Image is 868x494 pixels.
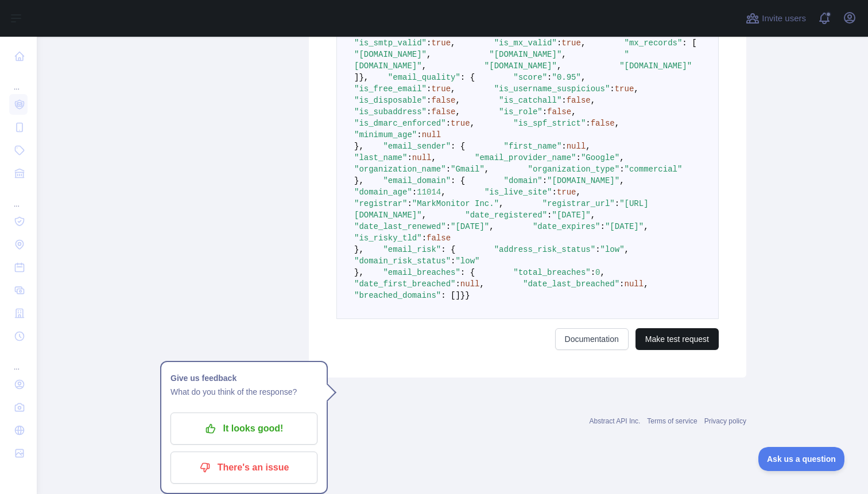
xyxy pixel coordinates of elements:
span: true [561,38,581,48]
span: "[DATE]" [552,211,590,220]
span: , [499,199,503,208]
span: "date_first_breached" [354,279,455,289]
span: : [] [441,291,460,300]
span: : [412,188,417,197]
span: "MarkMonitor Inc." [412,199,499,208]
span: , [619,176,624,185]
span: : { [451,142,465,151]
span: false [591,119,615,128]
span: : [561,96,566,105]
span: : { [460,268,475,277]
span: "organization_type" [528,165,619,174]
span: "is_role" [499,107,542,116]
span: : [407,153,412,162]
span: , [586,142,590,151]
span: : [446,165,451,174]
span: , [427,50,431,59]
span: "address_risk_status" [494,245,595,254]
span: : [576,153,581,162]
span: } [465,291,470,300]
span: "is_live_site" [485,188,552,197]
span: : [591,268,595,277]
span: , [470,119,475,128]
span: "is_smtp_valid" [354,38,427,48]
span: : [ [682,38,696,48]
span: : [619,165,624,174]
span: , [441,188,445,197]
span: "date_registered" [465,211,547,220]
span: "registrar" [354,199,407,208]
span: : [557,38,561,48]
span: "email_breaches" [383,268,460,277]
span: : [586,119,590,128]
span: : [561,142,566,151]
span: "score" [513,73,547,82]
span: , [619,153,624,162]
span: }, [354,142,364,151]
span: "date_last_breached" [523,279,619,289]
span: "low" [455,256,479,266]
span: : [427,84,431,94]
span: "domain_risk_status" [354,256,451,266]
span: "is_catchall" [499,96,561,105]
span: , [634,84,638,94]
a: Documentation [555,328,629,350]
span: "is_dmarc_enforced" [354,119,446,128]
span: : { [460,73,475,82]
span: "[DATE]" [605,222,644,231]
span: , [451,84,455,94]
span: , [571,107,576,116]
span: : [547,73,552,82]
span: false [431,107,455,116]
span: , [431,153,436,162]
span: } [460,291,465,300]
span: true [431,84,451,94]
span: "is_free_email" [354,84,427,94]
span: , [422,211,427,220]
a: Terms of service [647,417,697,425]
span: false [431,96,455,105]
span: "is_risky_tld" [354,234,422,243]
span: : [542,176,547,185]
span: : [455,279,460,289]
span: : [417,130,421,139]
span: : [600,222,605,231]
span: : [615,199,619,208]
span: : [407,199,412,208]
span: "registrar_url" [542,199,615,208]
span: 11014 [417,188,441,197]
span: true [451,119,470,128]
span: "email_quality" [388,73,460,82]
span: , [644,222,648,231]
span: null [567,142,586,151]
span: false [547,107,571,116]
span: , [561,50,566,59]
span: : [427,38,431,48]
span: "last_name" [354,153,407,162]
span: "commercial" [625,165,683,174]
span: : [542,107,547,116]
iframe: Toggle Customer Support [758,447,845,471]
span: "is_spf_strict" [513,119,586,128]
span: "[DOMAIN_NAME]" [619,61,692,71]
span: , [600,268,605,277]
span: "email_provider_name" [475,153,576,162]
span: , [451,38,455,48]
span: , [591,211,595,220]
h1: Give us feedback [170,371,317,385]
span: null [412,153,432,162]
span: , [576,188,581,197]
div: ... [9,349,28,372]
span: 0 [595,268,600,277]
span: "first_name" [503,142,561,151]
button: Make test request [635,328,719,350]
span: false [427,234,451,243]
span: , [422,61,427,71]
span: "total_breaches" [513,268,590,277]
a: Privacy policy [704,417,746,425]
span: , [455,96,460,105]
span: "is_username_suspicious" [494,84,610,94]
span: "Gmail" [451,165,485,174]
span: "is_mx_valid" [494,38,557,48]
span: : [595,245,600,254]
